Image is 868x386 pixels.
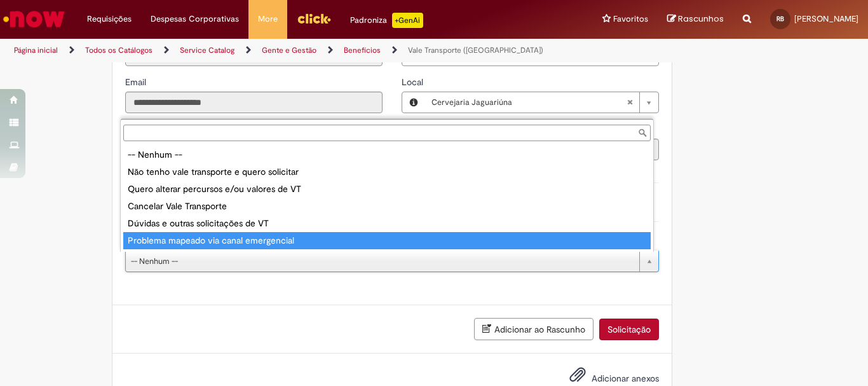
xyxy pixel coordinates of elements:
[123,198,651,215] div: Cancelar Vale Transporte
[121,144,653,252] ul: Tipo da Solicitação
[123,215,651,232] div: Dúvidas e outras solicitações de VT
[123,232,651,249] div: Problema mapeado via canal emergencial
[123,163,651,181] div: Não tenho vale transporte e quero solicitar
[123,146,651,163] div: -- Nenhum --
[123,181,651,198] div: Quero alterar percursos e/ou valores de VT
